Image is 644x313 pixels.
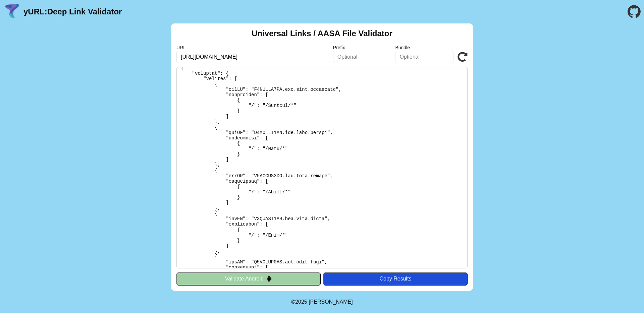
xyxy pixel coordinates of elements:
[333,45,391,50] label: Prefix
[176,51,329,63] input: Required
[23,7,122,16] a: yURL:Deep Link Validator
[295,299,307,305] span: 2025
[327,276,464,282] div: Copy Results
[333,51,391,63] input: Optional
[291,291,353,313] footer: ©
[266,276,272,281] img: droidIcon.svg
[252,29,392,38] h2: Universal Links / AASA File Validator
[176,272,321,285] button: Validate Android
[176,67,468,268] pre: Lorem ipsu do: sitam://cons.adip.el/.sedd-eiusm/tempo-inc-utla-etdoloremag Al Enimadmi: Veni Quis...
[395,51,453,63] input: Optional
[176,45,329,50] label: URL
[395,45,453,50] label: Bundle
[3,3,21,20] img: yURL Logo
[323,272,468,285] button: Copy Results
[309,299,353,305] a: Michael Ibragimchayev's Personal Site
